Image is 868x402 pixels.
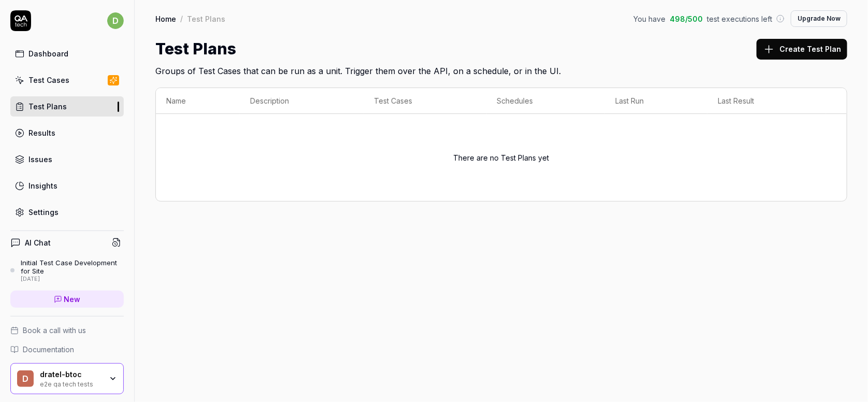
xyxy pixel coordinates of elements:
a: Initial Test Case Development for Site[DATE] [10,259,124,282]
a: Dashboard [10,44,124,64]
div: Dashboard [28,48,68,59]
div: dratel-btoc [40,370,102,379]
div: [DATE] [21,276,124,283]
a: Results [10,123,124,143]
div: / [180,13,183,24]
a: Documentation [10,344,124,355]
a: Insights [10,176,124,196]
span: You have [633,13,666,24]
div: Settings [28,207,59,218]
div: Insights [28,180,57,191]
a: Book a call with us [10,325,124,336]
div: e2e qa tech tests [40,379,102,387]
span: d [107,12,124,29]
a: New [10,291,124,308]
th: Schedules [487,88,605,114]
div: Results [28,127,55,138]
button: Create Test Plan [757,39,847,60]
a: Test Cases [10,70,124,90]
h1: Test Plans [155,37,236,61]
h4: AI Chat [25,237,51,248]
span: Documentation [23,344,74,355]
span: Book a call with us [23,325,86,336]
a: Home [155,13,176,24]
a: Test Plans [10,96,124,117]
th: Last Result [707,88,826,114]
th: Test Cases [364,88,487,114]
div: Initial Test Case Development for Site [21,259,124,276]
div: There are no Test Plans yet [166,120,836,195]
th: Last Run [605,88,707,114]
div: Test Cases [28,75,69,85]
span: 498 / 500 [670,13,703,24]
span: New [64,294,81,305]
th: Description [240,88,364,114]
div: Test Plans [28,101,67,112]
h2: Groups of Test Cases that can be run as a unit. Trigger them over the API, on a schedule, or in t... [155,61,847,77]
a: Settings [10,202,124,222]
th: Name [156,88,240,114]
button: d [107,10,124,31]
button: Upgrade Now [791,10,847,27]
button: ddratel-btoce2e qa tech tests [10,363,124,394]
a: Issues [10,149,124,169]
span: test executions left [707,13,772,24]
div: Issues [28,154,52,165]
div: Test Plans [187,13,225,24]
span: d [17,370,34,387]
